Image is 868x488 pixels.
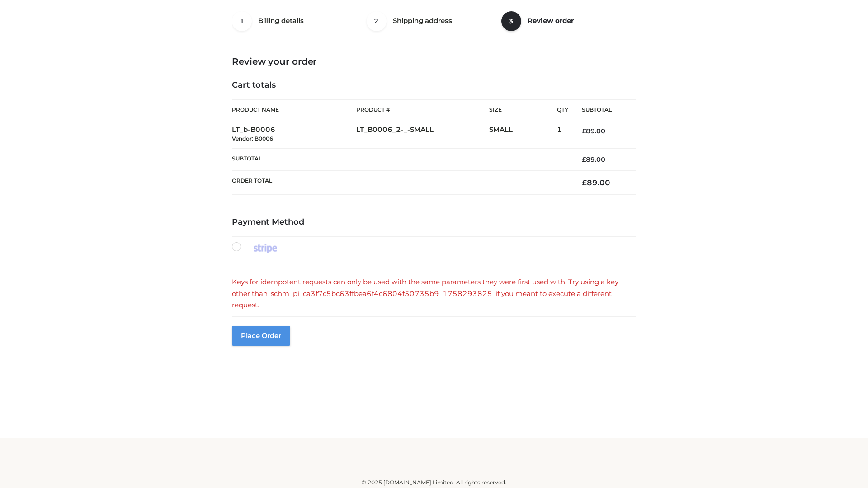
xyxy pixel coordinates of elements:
[489,120,557,149] td: SMALL
[232,171,568,195] th: Order Total
[568,100,636,120] th: Subtotal
[232,99,356,120] th: Product Name
[557,120,568,149] td: 1
[134,478,734,487] div: © 2025 [DOMAIN_NAME] Limited. All rights reserved.
[232,148,568,170] th: Subtotal
[232,135,273,142] small: Vendor: B0006
[582,155,605,164] bdi: 89.00
[582,178,610,187] bdi: 89.00
[582,178,587,187] span: £
[489,100,552,120] th: Size
[582,127,605,135] bdi: 89.00
[232,217,636,227] h4: Payment Method
[356,99,489,120] th: Product #
[582,155,586,164] span: £
[356,120,489,149] td: LT_B0006_2-_-SMALL
[232,326,290,346] button: Place order
[232,120,356,149] td: LT_b-B0006
[582,127,586,135] span: £
[232,80,636,90] h4: Cart totals
[232,276,636,311] div: Keys for idempotent requests can only be used with the same parameters they were first used with....
[557,99,568,120] th: Qty
[232,56,636,67] h3: Review your order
